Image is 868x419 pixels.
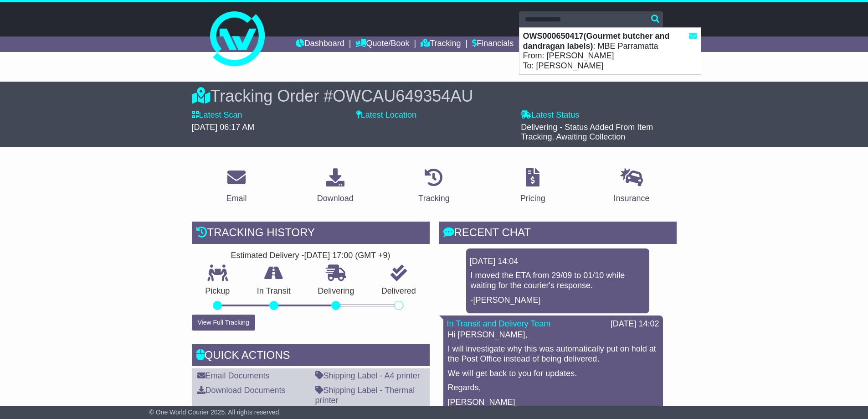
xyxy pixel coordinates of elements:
p: Delivered [368,286,430,296]
p: -[PERSON_NAME] [471,295,645,305]
label: Latest Location [356,110,416,120]
a: Quote/Book [355,36,409,52]
label: Latest Status [521,110,579,120]
p: I will investigate why this was automatically put on hold at the Post Office instead of being del... [448,344,658,364]
a: Email [220,165,252,208]
div: Tracking Order # [192,86,677,106]
a: Tracking [421,36,461,52]
div: Download [317,192,354,205]
strong: OWS000650417(Gourmet butcher and dandragan labels) [523,31,670,51]
div: [DATE] 17:00 (GMT +9) [304,251,390,261]
div: Insurance [614,192,650,205]
p: We will get back to you for updates. [448,369,658,379]
button: View Full Tracking [192,315,255,331]
span: [DATE] 06:17 AM [192,123,255,132]
div: Tracking history [192,222,430,246]
a: Shipping Label - A4 printer [315,371,420,380]
p: In Transit [243,286,304,296]
p: Regards, [448,383,658,393]
div: [DATE] 14:02 [611,319,659,329]
p: Pickup [192,286,244,296]
a: Download Documents [197,386,286,395]
p: [PERSON_NAME] [448,398,658,408]
a: Financials [472,36,514,52]
div: : MBE Parramatta From: [PERSON_NAME] To: [PERSON_NAME] [519,28,701,74]
a: Tracking [412,165,455,208]
a: Email Documents [197,371,270,380]
div: Quick Actions [192,344,430,369]
p: Delivering [304,286,368,296]
a: Download [311,165,360,208]
div: Pricing [520,192,545,205]
a: Insurance [608,165,656,208]
div: [DATE] 14:04 [470,257,646,267]
div: Estimated Delivery - [192,251,430,261]
p: Hi [PERSON_NAME], [448,330,658,340]
a: Dashboard [296,36,344,52]
div: RECENT CHAT [439,222,677,246]
a: Shipping Label - Thermal printer [315,386,415,405]
p: I moved the ETA from 29/09 to 01/10 while waiting for the courier's response. [471,271,645,290]
a: Pricing [514,165,551,208]
label: Latest Scan [192,110,242,120]
div: Tracking [418,192,449,205]
a: In Transit and Delivery Team [447,319,551,328]
div: Email [226,192,247,205]
span: Delivering - Status Added From Item Tracking. Awaiting Collection [521,123,653,142]
span: OWCAU649354AU [333,87,473,105]
span: © One World Courier 2025. All rights reserved. [149,409,281,416]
